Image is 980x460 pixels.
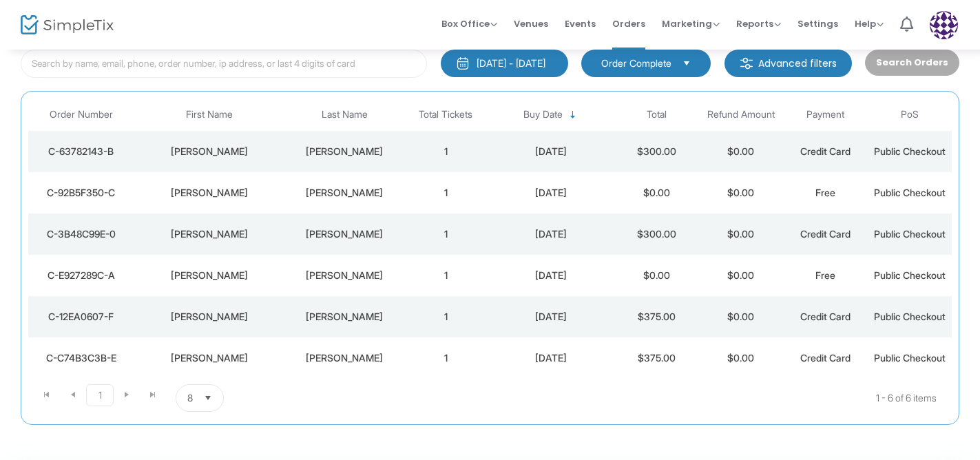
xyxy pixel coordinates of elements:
div: C-E927289C-A [32,269,130,282]
div: Alana [137,145,282,158]
td: $0.00 [614,255,698,296]
td: 1 [404,131,488,172]
div: C-63782143-B [32,145,130,158]
div: 8/25/2025 [491,186,611,200]
span: Credit Card [800,228,851,240]
span: Reports [736,17,781,30]
button: Select [677,56,696,71]
span: Help [855,17,884,30]
img: monthly [456,56,470,70]
td: 1 [404,296,488,337]
div: Andrew [137,186,282,200]
span: First Name [186,109,233,121]
td: 1 [404,255,488,296]
div: Kathleen [137,351,282,365]
div: Rebecca [137,269,282,282]
th: Refund Amount [699,98,783,131]
span: Credit Card [800,145,851,157]
td: 1 [404,213,488,255]
span: Buy Date [523,109,563,121]
span: Sortable [567,109,578,121]
div: C-92B5F350-C [32,186,130,200]
kendo-pager-info: 1 - 6 of 6 items [361,384,937,412]
img: filter [740,56,753,70]
div: 8/25/2025 [491,351,611,365]
td: $0.00 [699,131,783,172]
button: [DATE] - [DATE] [441,50,568,77]
div: Ramirez [289,145,400,158]
th: Total [614,98,698,131]
span: Free [815,187,835,198]
div: Tyus [289,269,400,282]
span: Public Checkout [874,145,946,157]
td: $300.00 [614,131,698,172]
span: Venues [514,6,548,41]
span: Payment [806,109,844,121]
td: $0.00 [699,337,783,379]
div: Lieberman [289,310,400,324]
span: PoS [901,109,919,121]
div: Linton [289,351,400,365]
span: Marketing [662,17,720,30]
div: 8/25/2025 [491,227,611,241]
div: Van Stee [289,186,400,200]
div: C-C74B3C3B-E [32,351,130,365]
td: $375.00 [614,337,698,379]
div: C-3B48C99E-0 [32,227,130,241]
span: 8 [187,391,193,405]
span: Orders [612,6,645,41]
td: 1 [404,172,488,213]
div: Nelson [289,227,400,241]
m-button: Advanced filters [724,50,852,77]
div: Anna [137,227,282,241]
div: 8/25/2025 [491,310,611,324]
td: 1 [404,337,488,379]
th: Total Tickets [404,98,488,131]
div: Rachel [137,310,282,324]
span: Settings [797,6,838,41]
button: Select [198,385,218,411]
td: $0.00 [699,213,783,255]
span: Box Office [441,17,497,30]
span: Credit Card [800,311,851,322]
span: Free [815,269,835,281]
div: [DATE] - [DATE] [477,56,545,70]
span: Page 1 [86,384,114,406]
td: $0.00 [699,296,783,337]
td: $0.00 [699,172,783,213]
span: Last Name [322,109,368,121]
span: Public Checkout [874,187,946,198]
span: Public Checkout [874,352,946,364]
span: Public Checkout [874,311,946,322]
input: Search by name, email, phone, order number, ip address, or last 4 digits of card [21,50,427,78]
span: Order Complete [601,56,671,70]
td: $300.00 [614,213,698,255]
td: $375.00 [614,296,698,337]
span: Order Number [50,109,113,121]
td: $0.00 [699,255,783,296]
span: Public Checkout [874,269,946,281]
div: Data table [28,98,952,379]
span: Events [565,6,596,41]
span: Credit Card [800,352,851,364]
span: Public Checkout [874,228,946,240]
td: $0.00 [614,172,698,213]
div: 8/25/2025 [491,145,611,158]
div: 8/25/2025 [491,269,611,282]
div: C-12EA0607-F [32,310,130,324]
